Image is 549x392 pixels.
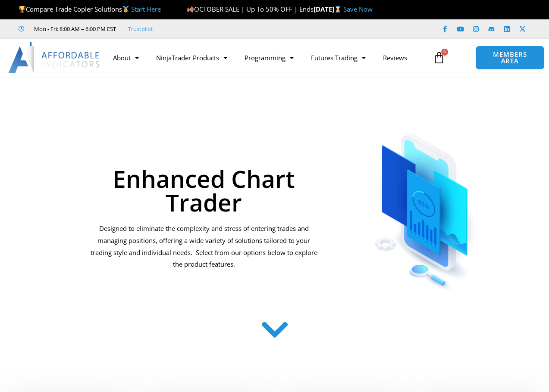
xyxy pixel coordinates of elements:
[19,5,161,13] span: Compare Trade Copier Solutions
[122,6,129,12] img: 🥇
[187,6,194,12] img: 🍂
[128,24,153,34] a: Trustpilot
[90,223,318,271] p: Designed to eliminate the complexity and stress of entering trades and managing positions, offeri...
[131,5,161,13] a: Start Here
[420,45,458,70] a: 0
[335,6,341,12] img: ⌛
[104,48,428,68] nav: Menu
[147,48,236,68] a: NinjaTrader Products
[441,49,448,56] span: 0
[90,167,318,214] h1: Enhanced Chart Trader
[32,24,116,34] span: Mon - Fri: 8:00 AM – 6:00 PM EST
[19,6,25,12] img: 🏆
[475,46,545,70] a: MEMBERS AREA
[302,48,374,68] a: Futures Trading
[343,5,373,13] a: Save Now
[8,42,101,73] img: LogoAI | Affordable Indicators – NinjaTrader
[104,48,147,68] a: About
[187,5,314,13] span: OCTOBER SALE | Up To 50% OFF | Ends
[484,51,536,64] span: MEMBERS AREA
[236,48,302,68] a: Programming
[314,5,343,13] strong: [DATE]
[374,48,416,68] a: Reviews
[351,115,500,293] img: ChartTrader | Affordable Indicators – NinjaTrader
